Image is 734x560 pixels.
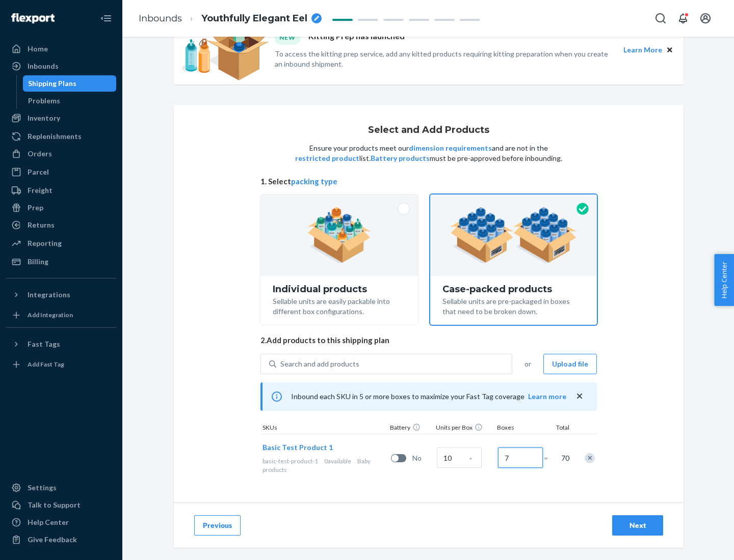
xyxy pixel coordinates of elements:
[434,423,495,434] div: Units per Box
[260,423,388,434] div: SKUs
[275,49,614,69] p: To access the kitting prep service, add any kitted products requiring kitting preparation when yo...
[6,200,116,216] a: Prep
[585,453,595,463] div: Remove Item
[28,311,73,319] div: Add Integration
[308,31,405,44] p: Kitting Prep has launched
[6,182,116,199] a: Freight
[295,153,359,163] button: restricted product
[6,128,116,145] a: Replenishments
[263,442,333,453] button: Basic Test Product 1
[307,207,371,263] img: individual-pack.facf35554cb0f1810c75b2bd6df2d64e.png
[559,453,569,463] span: 70
[260,176,597,187] span: 1. Select
[6,287,116,303] button: Integrations
[442,284,585,294] div: Case-packed products
[263,457,318,465] span: basic-test-product-1
[28,535,77,545] div: Give Feedback
[437,447,482,468] input: Case Quantity
[714,254,734,306] button: Help Center
[495,423,546,434] div: Boxes
[130,4,330,34] ol: breadcrumbs
[291,176,337,187] button: packing type
[6,110,116,126] a: Inventory
[28,167,49,177] div: Parcel
[139,13,182,24] a: Inbounds
[6,58,116,74] a: Inbounds
[388,423,434,434] div: Battery
[28,149,52,159] div: Orders
[275,31,300,44] div: NEW
[201,12,307,25] span: Youthfully Elegant Eel
[623,44,662,55] button: Learn More
[6,531,116,548] button: Give Feedback
[11,13,55,23] img: Flexport logo
[28,517,69,527] div: Help Center
[324,457,351,465] span: 0 available
[273,284,406,294] div: Individual products
[280,359,359,369] div: Search and add products
[6,146,116,162] a: Orders
[546,423,571,434] div: Total
[6,356,116,373] a: Add Fast Tag
[28,131,82,142] div: Replenishments
[23,93,117,109] a: Problems
[498,447,543,468] input: Number of boxes
[96,8,116,29] button: Close Navigation
[28,339,60,349] div: Fast Tags
[6,307,116,323] a: Add Integration
[28,78,76,89] div: Shipping Plans
[650,8,671,29] button: Open Search Box
[544,453,554,463] span: =
[543,354,597,374] button: Upload file
[28,44,48,54] div: Home
[6,336,116,352] button: Fast Tags
[28,290,70,300] div: Integrations
[28,238,62,248] div: Reporting
[28,500,81,510] div: Talk to Support
[273,294,406,317] div: Sellable units are easily packable into different box configurations.
[6,41,116,57] a: Home
[260,382,597,411] div: Inbound each SKU in 5 or more boxes to maximize your Fast Tag coverage
[28,61,59,71] div: Inbounds
[28,483,57,493] div: Settings
[6,217,116,233] a: Returns
[621,520,654,530] div: Next
[263,443,333,452] span: Basic Test Product 1
[294,143,563,163] p: Ensure your products meet our and are not in the list. must be pre-approved before inbounding.
[28,203,43,213] div: Prep
[23,75,117,92] a: Shipping Plans
[673,8,693,29] button: Open notifications
[28,185,53,195] div: Freight
[574,391,585,402] button: close
[695,8,716,29] button: Open account menu
[6,480,116,496] a: Settings
[664,44,675,55] button: Close
[412,453,433,463] span: No
[28,220,55,230] div: Returns
[263,457,387,474] div: Baby products
[368,125,489,135] h1: Select and Add Products
[28,257,48,267] div: Billing
[525,359,531,369] span: or
[409,143,492,153] button: dimension requirements
[442,294,585,317] div: Sellable units are pre-packaged in boxes that need to be broken down.
[260,335,597,346] span: 2. Add products to this shipping plan
[6,254,116,270] a: Billing
[612,515,663,536] button: Next
[528,391,566,402] button: Learn more
[28,96,60,106] div: Problems
[6,514,116,530] a: Help Center
[6,497,116,513] a: Talk to Support
[450,207,577,263] img: case-pack.59cecea509d18c883b923b81aeac6d0b.png
[28,360,64,369] div: Add Fast Tag
[6,164,116,180] a: Parcel
[28,113,60,123] div: Inventory
[371,153,430,163] button: Battery products
[6,235,116,251] a: Reporting
[194,515,241,536] button: Previous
